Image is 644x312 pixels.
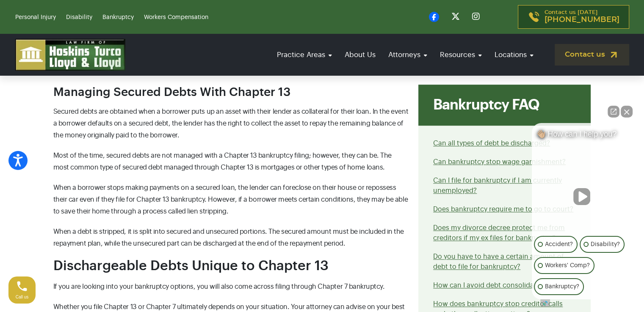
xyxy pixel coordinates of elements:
[16,295,29,299] span: Call us
[53,184,408,215] span: When a borrower stops making payments on a secured loan, the lender can foreclose on their house ...
[433,224,565,241] a: Does my divorce decree protect me from creditors if my ex files for bankruptcy?
[532,129,631,143] div: 👋🏼 How can I help you?
[545,260,590,271] p: Workers' Comp?
[545,239,573,249] p: Accident?
[53,152,392,171] span: Most of the time, secured debts are not managed with a Chapter 13 bankruptcy filing; however, the...
[573,188,590,205] button: Unmute video
[53,108,408,139] span: Secured debts are obtained when a borrower puts up an asset with their lender as collateral for t...
[436,43,486,67] a: Resources
[433,253,564,270] a: Do you have to have a certain amount of debt to file for bankruptcy?
[53,86,290,98] span: Managing Secured Debts With Chapter 13
[433,206,573,213] a: Does bankruptcy require me to go to court?
[544,16,619,24] span: [PHONE_NUMBER]
[433,282,572,289] a: How can I avoid debt consolidation scams?
[621,106,633,118] button: Close Intaker Chat Widget
[340,43,380,67] a: About Us
[433,177,562,194] a: Can I file for bankruptcy if I am currently unemployed?
[53,283,385,290] span: If you are looking into your bankruptcy options, you will also come across filing through Chapter...
[433,159,566,165] a: Can bankruptcy stop wage garnishment?
[544,10,619,24] p: Contact us [DATE]
[591,239,620,249] p: Disability?
[418,85,591,126] div: Bankruptcy FAQ
[15,14,56,20] a: Personal Injury
[608,106,619,118] a: Open direct chat
[518,5,629,29] a: Contact us [DATE][PHONE_NUMBER]
[273,43,336,67] a: Practice Areas
[433,140,550,147] a: Can all types of debt be discharged?
[144,14,208,20] a: Workers Compensation
[53,228,404,247] span: When a debt is stripped, it is split into secured and unsecured portions. The secured amount must...
[66,14,92,20] a: Disability
[490,43,538,67] a: Locations
[555,44,629,66] a: Contact us
[384,43,431,67] a: Attorneys
[15,39,125,71] img: logo
[53,259,329,273] span: Dischargeable Debts Unique to Chapter 13
[540,299,550,307] a: Open intaker chat
[545,282,579,292] p: Bankruptcy?
[102,14,134,20] a: Bankruptcy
